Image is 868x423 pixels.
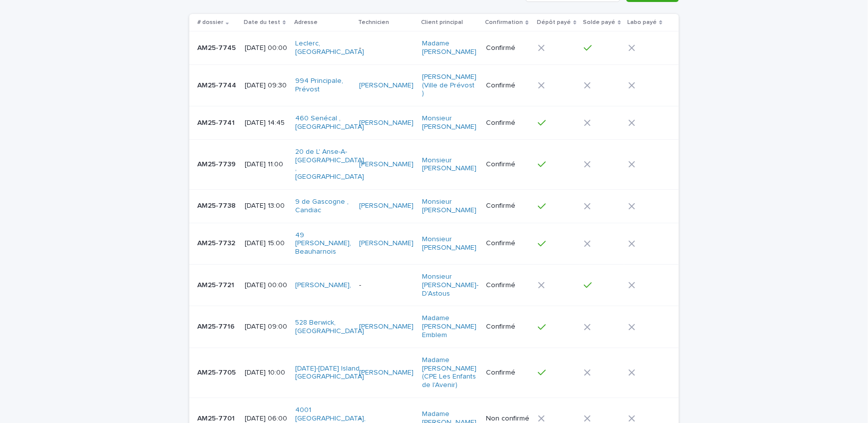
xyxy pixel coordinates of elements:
[245,119,288,127] p: [DATE] 14:45
[245,323,288,331] p: [DATE] 09:00
[197,42,238,52] p: AM25-7745
[422,314,477,339] a: Madame [PERSON_NAME] Emblem
[422,73,477,98] a: [PERSON_NAME] (Ville de Prévost )
[486,81,530,90] p: Confirmé
[295,148,364,181] a: 20 de L' Anse-A-[GEOGRAPHIC_DATA] , [GEOGRAPHIC_DATA]
[197,158,238,169] p: AM25-7739
[537,17,571,28] p: Dépôt payé
[295,39,364,56] a: Leclerc, [GEOGRAPHIC_DATA]
[245,160,288,169] p: [DATE] 11:00
[486,323,530,331] p: Confirmé
[359,44,414,52] p: -
[359,415,414,423] p: -
[244,17,280,28] p: Date du test
[486,44,530,52] p: Confirmé
[359,160,414,169] a: [PERSON_NAME]
[189,106,679,140] tr: AM25-7741AM25-7741 [DATE] 14:45460 Senécal , [GEOGRAPHIC_DATA] [PERSON_NAME] Monsieur [PERSON_NAM...
[197,321,237,331] p: AM25-7716
[422,39,477,56] a: Madame [PERSON_NAME]
[359,202,414,210] a: [PERSON_NAME]
[189,223,679,264] tr: AM25-7732AM25-7732 [DATE] 15:0049 [PERSON_NAME], Beauharnois [PERSON_NAME] Monsieur [PERSON_NAME]...
[189,264,679,306] tr: AM25-7721AM25-7721 [DATE] 00:00[PERSON_NAME], -Monsieur [PERSON_NAME]-D'Astous Confirmé
[422,235,477,252] a: Monsieur [PERSON_NAME]
[359,81,414,90] a: [PERSON_NAME]
[486,239,530,248] p: Confirmé
[295,198,351,215] a: 9 de Gascogne , Candiac
[422,198,477,215] a: Monsieur [PERSON_NAME]
[627,17,657,28] p: Labo payé
[295,281,351,290] a: [PERSON_NAME],
[189,189,679,223] tr: AM25-7738AM25-7738 [DATE] 13:009 de Gascogne , Candiac [PERSON_NAME] Monsieur [PERSON_NAME] Confirmé
[295,77,351,94] a: 994 Principale, Prévost
[189,31,679,65] tr: AM25-7745AM25-7745 [DATE] 00:00Leclerc, [GEOGRAPHIC_DATA] -Madame [PERSON_NAME] Confirmé
[295,365,364,382] a: [DATE]-[DATE] Island , [GEOGRAPHIC_DATA]
[359,369,414,377] a: [PERSON_NAME]
[245,369,288,377] p: [DATE] 10:00
[485,17,523,28] p: Confirmation
[245,281,288,290] p: [DATE] 00:00
[245,81,288,90] p: [DATE] 09:30
[189,306,679,348] tr: AM25-7716AM25-7716 [DATE] 09:00528 Berwick, [GEOGRAPHIC_DATA] [PERSON_NAME] Madame [PERSON_NAME] ...
[295,319,364,336] a: 528 Berwick, [GEOGRAPHIC_DATA]
[359,119,414,127] a: [PERSON_NAME]
[245,239,288,248] p: [DATE] 15:00
[189,64,679,106] tr: AM25-7744AM25-7744 [DATE] 09:30994 Principale, Prévost [PERSON_NAME] [PERSON_NAME] (Ville de Prév...
[486,160,530,169] p: Confirmé
[197,17,223,28] p: # dossier
[197,117,237,127] p: AM25-7741
[197,367,238,377] p: AM25-7705
[245,202,288,210] p: [DATE] 13:00
[486,119,530,127] p: Confirmé
[358,17,389,28] p: Technicien
[486,369,530,377] p: Confirmé
[245,44,288,52] p: [DATE] 00:00
[486,281,530,290] p: Confirmé
[421,17,463,28] p: Client principal
[189,139,679,189] tr: AM25-7739AM25-7739 [DATE] 11:0020 de L' Anse-A-[GEOGRAPHIC_DATA] , [GEOGRAPHIC_DATA] [PERSON_NAME...
[422,356,477,390] a: Madame [PERSON_NAME] (CPE Les Enfants de l'Avenir)
[422,114,477,131] a: Monsieur [PERSON_NAME]
[197,200,238,210] p: AM25-7738
[197,79,238,90] p: AM25-7744
[197,279,236,290] p: AM25-7721
[359,323,414,331] a: [PERSON_NAME]
[245,415,288,423] p: [DATE] 06:00
[486,202,530,210] p: Confirmé
[295,231,351,256] a: 49 [PERSON_NAME], Beauharnois
[295,114,364,131] a: 460 Senécal , [GEOGRAPHIC_DATA]
[422,273,478,298] a: Monsieur [PERSON_NAME]-D'Astous
[583,17,615,28] p: Solde payé
[197,413,237,423] p: AM25-7701
[422,156,477,173] a: Monsieur [PERSON_NAME]
[294,17,318,28] p: Adresse
[359,281,414,290] p: -
[189,348,679,398] tr: AM25-7705AM25-7705 [DATE] 10:00[DATE]-[DATE] Island , [GEOGRAPHIC_DATA] [PERSON_NAME] Madame [PER...
[486,415,530,423] p: Non confirmé
[359,239,414,248] a: [PERSON_NAME]
[197,237,237,248] p: AM25-7732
